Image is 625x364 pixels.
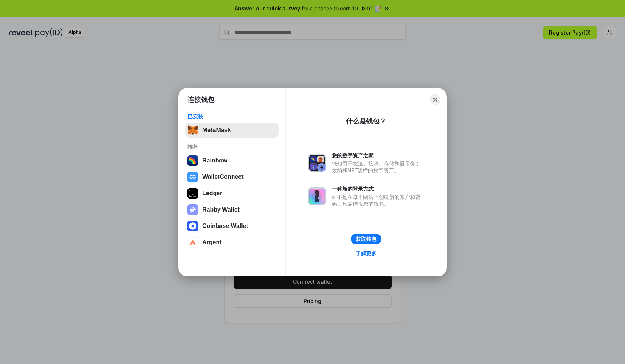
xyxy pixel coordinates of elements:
[187,237,198,248] img: svg+xml,%3Csvg%20width%3D%2228%22%20height%3D%2228%22%20viewBox%3D%220%200%2028%2028%22%20fill%3D...
[332,152,424,159] div: 您的数字资产之家
[187,155,198,166] img: svg+xml,%3Csvg%20width%3D%22120%22%20height%3D%22120%22%20viewBox%3D%220%200%20120%20120%22%20fil...
[351,234,381,244] button: 获取钱包
[185,153,279,168] button: Rainbow
[185,186,279,201] button: Ledger
[185,123,279,138] button: MetaMask
[332,160,424,174] div: 钱包用于发送、接收、存储和显示像以太坊和NFT这样的数字资产。
[202,190,222,197] div: Ledger
[430,94,440,105] button: Close
[187,172,198,182] img: svg+xml,%3Csvg%20width%3D%2228%22%20height%3D%2228%22%20viewBox%3D%220%200%2028%2028%22%20fill%3D...
[187,113,276,120] div: 已安装
[202,174,244,180] div: WalletConnect
[187,188,198,199] img: svg+xml,%3Csvg%20xmlns%3D%22http%3A%2F%2Fwww.w3.org%2F2000%2Fsvg%22%20width%3D%2228%22%20height%3...
[308,187,326,205] img: svg+xml,%3Csvg%20xmlns%3D%22http%3A%2F%2Fwww.w3.org%2F2000%2Fsvg%22%20fill%3D%22none%22%20viewBox...
[351,249,381,258] a: 了解更多
[202,223,248,229] div: Coinbase Wallet
[185,202,279,217] button: Rabby Wallet
[187,144,276,150] div: 推荐
[332,194,424,207] div: 而不是在每个网站上创建新的账户和密码，只需连接您的钱包。
[202,157,227,164] div: Rainbow
[202,239,222,246] div: Argent
[332,186,424,192] div: 一种新的登录方式
[187,125,198,135] img: svg+xml,%3Csvg%20fill%3D%22none%22%20height%3D%2233%22%20viewBox%3D%220%200%2035%2033%22%20width%...
[185,170,279,184] button: WalletConnect
[202,127,231,133] div: MetaMask
[185,235,279,250] button: Argent
[356,250,376,257] div: 了解更多
[187,221,198,231] img: svg+xml,%3Csvg%20width%3D%2228%22%20height%3D%2228%22%20viewBox%3D%220%200%2028%2028%22%20fill%3D...
[356,236,376,242] div: 获取钱包
[185,219,279,233] button: Coinbase Wallet
[202,206,240,213] div: Rabby Wallet
[187,204,198,215] img: svg+xml,%3Csvg%20xmlns%3D%22http%3A%2F%2Fwww.w3.org%2F2000%2Fsvg%22%20fill%3D%22none%22%20viewBox...
[187,95,214,104] h1: 连接钱包
[308,154,326,172] img: svg+xml,%3Csvg%20xmlns%3D%22http%3A%2F%2Fwww.w3.org%2F2000%2Fsvg%22%20fill%3D%22none%22%20viewBox...
[346,117,386,126] div: 什么是钱包？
